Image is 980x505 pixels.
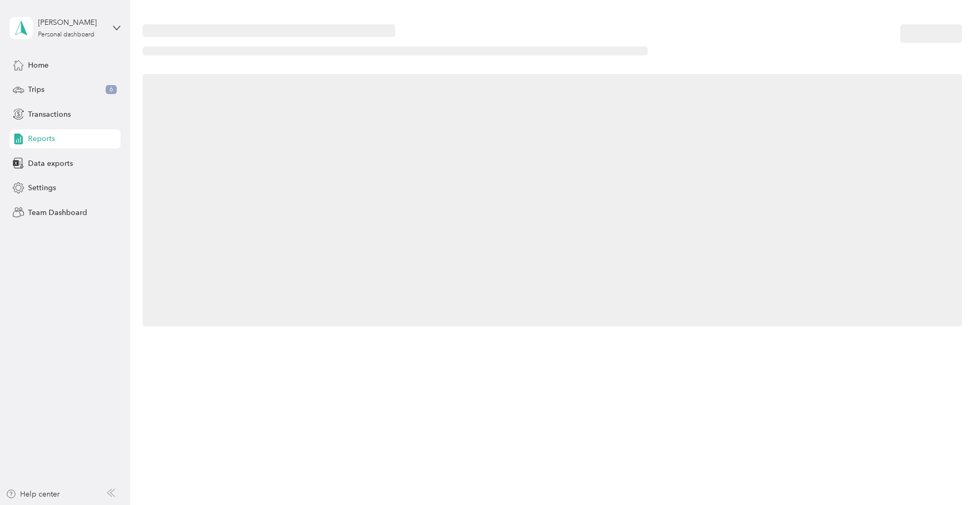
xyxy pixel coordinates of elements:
div: Personal dashboard [38,32,95,38]
button: Help center [6,489,60,500]
span: Settings [28,182,56,193]
span: Transactions [28,109,71,120]
div: [PERSON_NAME] [38,17,104,28]
span: Home [28,60,49,71]
span: Trips [28,84,44,95]
iframe: Everlance-gr Chat Button Frame [921,446,980,505]
span: Data exports [28,158,73,169]
span: Team Dashboard [28,207,87,218]
span: Reports [28,133,55,144]
span: 6 [106,85,117,95]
